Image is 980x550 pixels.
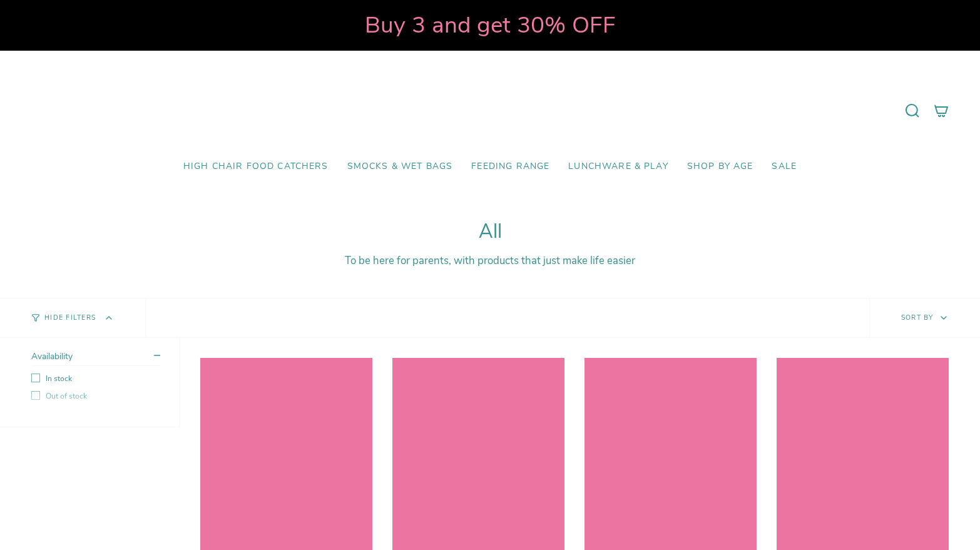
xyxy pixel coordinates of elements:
[31,374,160,384] label: In stock
[762,152,806,181] a: SALE
[382,69,598,152] a: Mumma’s Little Helpers
[772,161,797,172] span: SALE
[365,9,616,41] strong: Buy 3 and get 30% OFF
[183,161,329,172] span: High Chair Food Catchers
[338,152,462,181] a: Smocks & Wet Bags
[901,313,934,322] span: Sort by
[462,152,559,181] a: Feeding Range
[31,391,160,401] label: Out of stock
[174,152,338,181] a: High Chair Food Catchers
[869,298,980,337] button: Sort by
[347,161,453,172] span: Smocks & Wet Bags
[31,220,949,243] h1: All
[559,152,677,181] a: Lunchware & Play
[345,253,635,268] span: To be here for parents, with products that just make life easier
[568,161,668,172] span: Lunchware & Play
[31,350,160,366] summary: Availability
[687,161,753,172] span: Shop by Age
[471,161,549,172] span: Feeding Range
[44,315,96,322] span: Hide Filters
[678,152,763,181] a: Shop by Age
[31,350,73,362] span: Availability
